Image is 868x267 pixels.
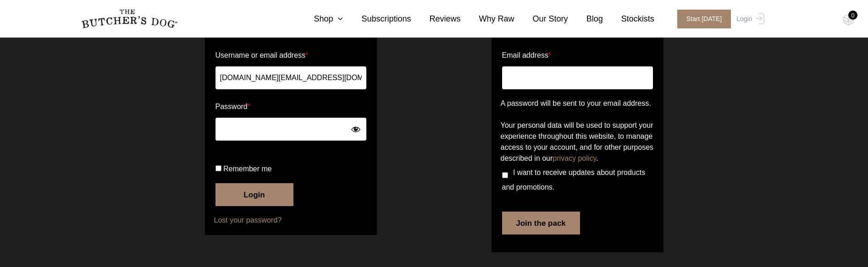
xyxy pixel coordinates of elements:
[677,10,731,28] span: Start [DATE]
[223,165,272,173] span: Remember me
[502,172,508,178] input: I want to receive updates about products and promotions.
[843,14,854,26] img: TBD_Cart-Empty.png
[668,10,735,28] a: Start [DATE]
[568,13,603,25] a: Blog
[216,165,221,171] input: Remember me
[514,13,568,25] a: Our Story
[502,212,580,234] button: Join the pack
[216,183,293,206] button: Login
[411,13,461,25] a: Reviews
[502,48,552,63] label: Email address
[501,120,654,164] p: Your personal data will be used to support your experience throughout this website, to manage acc...
[553,154,596,162] a: privacy policy
[501,98,654,109] p: A password will be sent to your email address.
[216,48,366,63] label: Username or email address
[295,13,343,25] a: Shop
[848,11,857,20] div: 0
[351,124,361,134] button: Hide password
[214,215,368,226] a: Lost your password?
[216,99,366,114] label: Password
[603,13,654,25] a: Stockists
[502,169,646,191] span: I want to receive updates about products and promotions.
[343,13,411,25] a: Subscriptions
[734,10,764,28] a: Login
[461,13,514,25] a: Why Raw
